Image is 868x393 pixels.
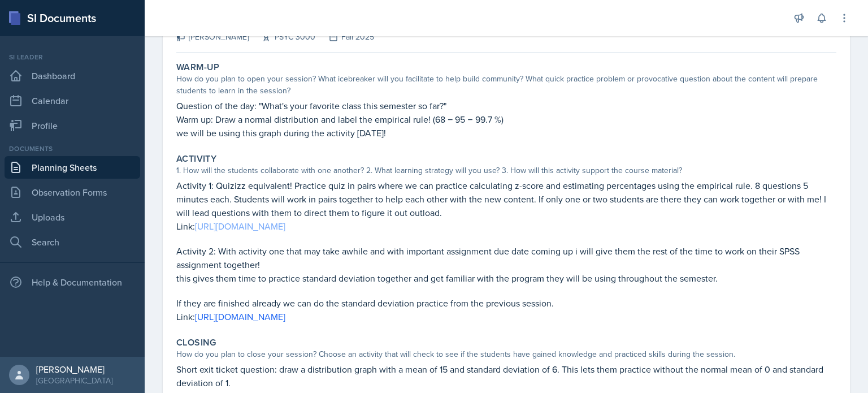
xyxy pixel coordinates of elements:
div: How do you plan to close your session? Choose an activity that will check to see if the students ... [176,348,836,360]
p: Warm up: Draw a normal distribution and label the empirical rule! (68 − 95 − 99.7 %) [176,113,836,126]
a: Search [5,231,140,253]
div: [PERSON_NAME] [176,31,249,43]
div: 1. How will the students collaborate with one another? 2. What learning strategy will you use? 3.... [176,165,836,176]
div: Documents [5,144,140,154]
p: Short exit ticket question: draw a distribution graph with a mean of 15 and standard deviation of... [176,362,836,390]
a: Planning Sheets [5,156,140,179]
div: PSYC 3000 [249,31,315,43]
div: Fall 2025 [315,31,374,43]
p: Link: [176,219,836,233]
p: If they are finished already we can do the standard deviation practice from the previous session. [176,296,836,310]
p: Question of the day: "What's your favorite class this semester so far?" [176,99,836,113]
p: Activity 1: Quizizz equivalent! Practice quiz in pairs where we can practice calculating z-score ... [176,179,836,219]
div: Si leader [5,52,140,62]
a: [URL][DOMAIN_NAME] [195,220,285,232]
p: this gives them time to practice standard deviation together and get familiar with the program th... [176,271,836,285]
label: Closing [176,337,216,348]
a: Dashboard [5,64,140,87]
a: Calendar [5,89,140,112]
p: Activity 2: With activity one that may take awhile and with important assignment due date coming ... [176,244,836,271]
div: Help & Documentation [5,271,140,293]
a: [URL][DOMAIN_NAME] [195,310,285,323]
div: [PERSON_NAME] [36,364,112,375]
div: How do you plan to open your session? What icebreaker will you facilitate to help build community... [176,73,836,97]
p: we will be using this graph during the activity [DATE]! [176,126,836,140]
label: Activity [176,153,216,165]
a: Observation Forms [5,181,140,204]
p: Link: [176,310,836,323]
label: Warm-Up [176,62,220,73]
a: Uploads [5,206,140,228]
a: Profile [5,114,140,137]
div: [GEOGRAPHIC_DATA] [36,375,112,386]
